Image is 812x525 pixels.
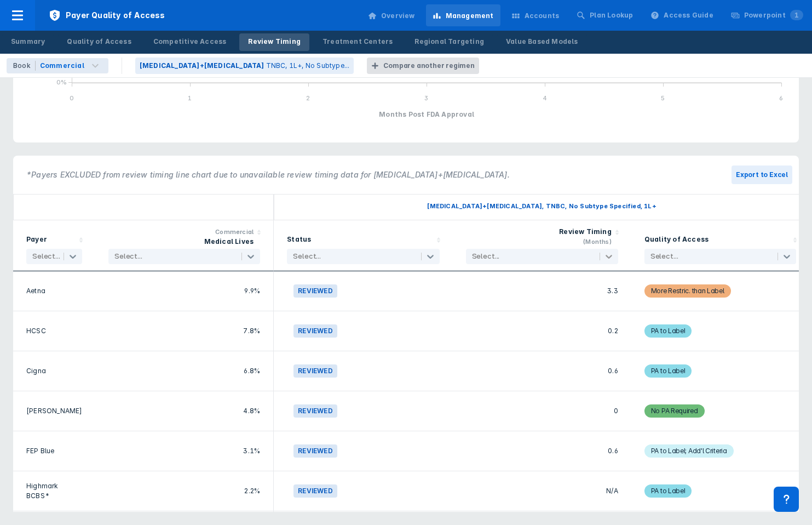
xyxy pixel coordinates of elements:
[11,37,45,47] div: Summary
[651,484,686,498] div: PA to Label
[293,484,337,498] span: Reviewed
[26,318,82,344] div: HCSC
[651,444,727,458] div: PA to Label; Add'l Criteria
[26,358,82,384] div: Cigna
[774,487,799,512] div: Contact Support
[13,194,274,220] div: Sort
[651,404,698,418] div: No PA Required
[287,235,311,247] div: Status
[266,61,350,71] p: TNBC, 1L+, No Subtype...
[651,284,724,298] div: More Restric. than Label
[145,33,235,51] a: Competitive Access
[644,235,709,247] div: Quality of Access
[293,404,337,418] span: Reviewed
[651,364,686,378] div: PA to Label
[323,37,393,47] div: Treatment Centers
[383,61,474,71] div: Compare another regimen
[379,110,474,118] tspan: Months Post FDA Approval
[367,58,479,74] button: Compare another regimen
[446,11,494,21] div: Management
[26,438,82,464] div: FEP Blue
[426,4,500,26] a: Management
[108,438,260,464] div: 3.1%
[744,10,803,20] div: Powerpoint
[153,37,227,47] div: Competitive Access
[293,364,337,378] span: Reviewed
[108,398,260,424] div: 4.8%
[135,58,354,74] button: [MEDICAL_DATA]+[MEDICAL_DATA]TNBC, 1L+, No Subtype...
[32,252,60,261] div: Select...
[525,11,560,21] div: Accounts
[361,4,422,26] a: Overview
[779,94,783,102] tspan: 6
[204,227,254,237] p: Commercial
[651,324,686,338] div: PA to Label
[108,318,260,344] div: 7.8%
[70,94,74,102] tspan: 0
[790,10,803,20] span: 1
[406,33,493,51] a: Regional Targeting
[543,94,547,102] tspan: 4
[13,220,95,271] div: Sort
[188,94,192,102] tspan: 1
[26,235,47,247] div: Payer
[427,202,656,210] span: [MEDICAL_DATA]+[MEDICAL_DATA], TNBC, No Subtype Specified, 1L+
[466,438,618,464] div: 0.6
[590,10,633,20] div: Plan Lookup
[2,33,54,51] a: Summary
[466,358,618,384] div: 0.6
[732,166,792,184] button: Export to Excel
[95,220,274,271] div: Sort
[559,237,612,247] p: (Months)
[293,324,337,338] span: Reviewed
[58,33,140,51] a: Quality of Access
[26,398,82,424] div: [PERSON_NAME]
[453,220,631,271] div: Sort
[13,61,36,71] div: Book
[631,220,810,271] div: Sort
[204,227,254,247] div: Medical Lives
[661,94,665,102] tspan: 5
[293,444,337,458] span: Reviewed
[67,37,131,47] div: Quality of Access
[466,278,618,304] div: 3.3
[40,61,84,71] div: Commercial
[314,33,401,51] a: Treatment Centers
[505,4,566,26] a: Accounts
[108,478,260,504] div: 2.2%
[108,278,260,304] div: 9.9%
[26,278,82,304] div: Aetna
[293,284,337,298] span: Reviewed
[466,478,618,504] div: N/A
[506,37,578,47] div: Value Based Models
[414,37,484,47] div: Regional Targeting
[274,220,452,271] div: Sort
[140,61,264,71] p: [MEDICAL_DATA]+[MEDICAL_DATA]
[306,94,310,102] tspan: 2
[274,194,810,220] div: Sort
[26,478,82,504] div: Highmark BCBS*
[664,10,713,20] div: Access Guide
[497,33,587,51] a: Value Based Models
[381,11,415,21] div: Overview
[466,398,618,424] div: 0
[424,94,428,102] tspan: 3
[466,318,618,344] div: 0.2
[248,37,301,47] div: Review Timing
[20,162,516,187] p: *Payers EXCLUDED from review timing line chart due to unavailable review timing data for [MEDICAL...
[559,227,612,247] div: Review Timing
[239,33,309,51] a: Review Timing
[108,358,260,384] div: 6.8%
[56,78,67,86] text: 0%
